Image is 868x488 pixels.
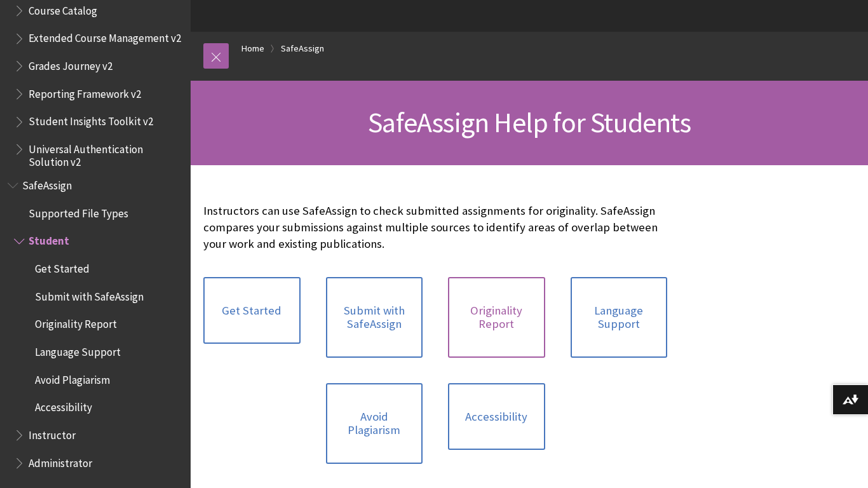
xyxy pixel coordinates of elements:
[35,258,90,275] span: Get Started
[29,452,92,470] span: Administrator
[35,341,121,358] span: Language Support
[281,41,324,57] a: SafeAssign
[35,286,144,303] span: Submit with SafeAssign
[29,139,182,168] span: Universal Authentication Solution v2
[35,314,117,331] span: Originality Report
[29,28,181,45] span: Extended Course Management v2
[241,41,264,57] a: Home
[203,277,301,344] a: Get Started
[29,83,141,100] span: Reporting Framework v2
[448,277,545,358] a: Originality Report
[8,175,183,473] nav: Book outline for Blackboard SafeAssign
[35,397,92,414] span: Accessibility
[29,424,76,442] span: Instructor
[29,55,112,72] span: Grades Journey v2
[326,383,423,464] a: Avoid Plagiarism
[22,175,72,192] span: SafeAssign
[35,369,110,386] span: Avoid Plagiarism
[448,383,545,451] a: Accessibility
[571,277,668,358] a: Language Support
[29,111,153,128] span: Student Insights Toolkit v2
[29,231,69,248] span: Student
[203,203,667,253] p: Instructors can use SafeAssign to check submitted assignments for originality. SafeAssign compare...
[29,203,128,220] span: Supported File Types
[326,277,423,358] a: Submit with SafeAssign
[368,105,691,140] span: SafeAssign Help for Students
